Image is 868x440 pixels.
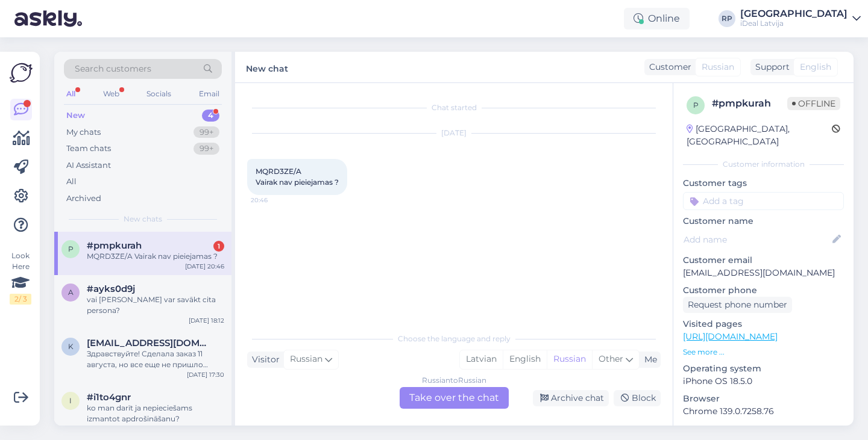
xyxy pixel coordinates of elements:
[124,214,162,225] span: New chats
[87,338,212,349] span: koles07vika@gmail.com
[683,362,844,375] p: Operating system
[683,267,844,279] p: [EMAIL_ADDRESS][DOMAIN_NAME]
[683,254,844,267] p: Customer email
[614,390,661,406] div: Block
[787,97,840,110] span: Offline
[144,86,174,102] div: Socials
[683,192,844,210] input: Add a tag
[247,102,661,113] div: Chat started
[101,86,122,102] div: Web
[247,128,661,138] div: [DATE]
[66,110,85,122] div: New
[503,350,547,368] div: English
[740,9,848,19] div: [GEOGRAPHIC_DATA]
[202,110,219,122] div: 4
[68,342,74,351] span: k
[87,294,224,316] div: vai [PERSON_NAME] var savākt cita persona?
[547,350,592,368] div: Russian
[683,331,778,342] a: [URL][DOMAIN_NAME]
[246,59,288,75] label: New chat
[187,424,224,433] div: [DATE] 14:32
[599,353,623,364] span: Other
[683,347,844,358] p: See more ...
[719,10,735,27] div: RP
[644,61,691,73] div: Customer
[683,392,844,405] p: Browser
[712,96,787,111] div: # pmpkurah
[687,123,832,148] div: [GEOGRAPHIC_DATA], [GEOGRAPHIC_DATA]
[68,288,74,297] span: a
[185,262,224,271] div: [DATE] 20:46
[69,396,72,405] span: i
[68,244,74,253] span: p
[87,403,224,424] div: ko man darīt ja nepieciešams izmantot apdrošināšanu?
[10,61,33,84] img: Askly Logo
[197,86,222,102] div: Email
[251,196,296,205] span: 20:46
[683,215,844,228] p: Customer name
[683,177,844,190] p: Customer tags
[247,333,661,344] div: Choose the language and reply
[640,353,657,366] div: Me
[460,350,503,368] div: Latvian
[75,63,151,75] span: Search customers
[187,370,224,379] div: [DATE] 17:30
[683,375,844,388] p: iPhone OS 18.5.0
[683,318,844,330] p: Visited pages
[247,353,280,366] div: Visitor
[750,61,790,73] div: Support
[683,405,844,418] p: Chrome 139.0.7258.76
[683,297,792,313] div: Request phone number
[87,349,224,370] div: Здравствуйте! Сделала заказ 11 августа, но все еще не пришло подтверждения от продавца, есть пово...
[290,353,322,366] span: Russian
[683,284,844,297] p: Customer phone
[66,193,101,205] div: Archived
[189,316,224,325] div: [DATE] 18:12
[193,143,219,155] div: 99+
[213,241,224,252] div: 1
[422,375,486,386] div: Russian to Russian
[683,159,844,170] div: Customer information
[66,143,111,155] div: Team chats
[400,387,509,409] div: Take over the chat
[87,240,142,251] span: #pmpkurah
[66,160,111,172] div: AI Assistant
[10,250,31,305] div: Look Here
[624,8,690,29] div: Online
[533,390,609,406] div: Archive chat
[740,9,861,28] a: [GEOGRAPHIC_DATA]iDeal Latvija
[800,61,831,73] span: English
[693,101,699,110] span: p
[684,233,830,246] input: Add name
[87,251,224,262] div: MQRD3ZE/A Vairak nav pieiejamas ?
[256,167,339,187] span: MQRD3ZE/A Vairak nav pieiejamas ?
[64,86,78,102] div: All
[10,294,31,305] div: 2 / 3
[66,126,101,138] div: My chats
[193,126,219,138] div: 99+
[740,19,848,28] div: iDeal Latvija
[702,61,734,73] span: Russian
[66,176,77,188] div: All
[87,284,135,294] span: #ayks0d9j
[87,392,131,403] span: #i1to4gnr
